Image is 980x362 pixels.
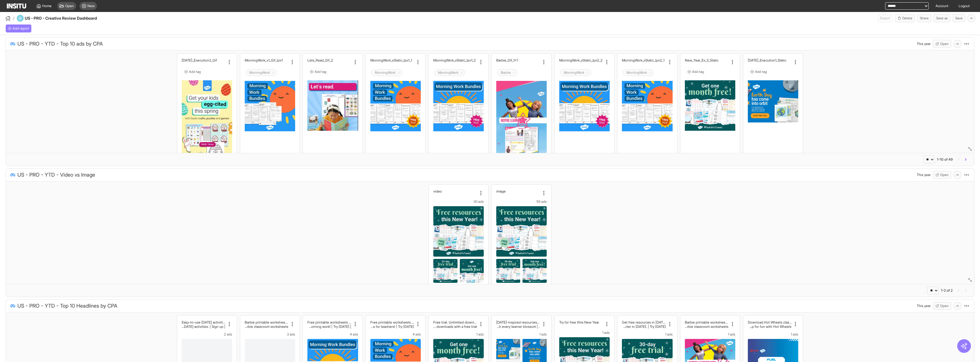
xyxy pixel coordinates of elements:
div: 1 ads [685,332,735,337]
div: Free printable worksheets for teachers! | Must-have morning work! | Try today! [307,320,351,329]
button: Add tag [307,68,329,75]
div: 1 ads [622,332,672,337]
div: Get free resources in 2025 | Teach smarter in 2025. | Try today! [622,320,665,329]
svg: Delete tag icon [586,71,589,74]
div: This year [917,173,931,177]
h2: eels Activities | Rev up for fun with Hot Wheels [748,324,791,329]
div: Free trial. Unlimited downloads. | Try today! | Unlimited downloads with a free trial [433,320,477,329]
h2: Barbie_Gif_1x1 [496,58,518,62]
div: Free printable worksheets | Free printable worksheets for teachers! | Try today! [370,320,414,329]
h2: MorningWork [626,70,647,75]
div: 1 ads [559,330,610,335]
div: 3 ads [245,332,295,337]
h2: v1_Gif_lpv1 [267,58,283,62]
button: Delete [895,14,915,22]
h2: MorningWork [249,70,270,75]
h2: nload Barbie classroom worksheets [245,324,288,329]
h2: MorningWork_v [559,58,583,62]
h2: | No-prep [DATE] activities. | Sign up! [182,324,225,329]
div: Try for free this New Year! [559,320,603,324]
svg: Delete tag icon [513,71,516,74]
div: 1-10 of 49 [937,157,953,162]
span: New [87,4,95,8]
h2: Free printable worksheets | Free printab [370,320,414,324]
button: Save as [934,14,950,22]
h2: ch smarter in [DATE]. | Try [DATE]! [622,324,665,329]
div: Delete tag [560,69,591,76]
h2: video [433,189,442,193]
h2: Barbie printable worksheets | Dow [245,320,288,324]
div: Delete tag [623,69,654,76]
div: US - PRO - Creative Review Dashboard [17,15,112,22]
svg: Delete tag icon [649,71,652,74]
h2: Get free resources in [DATE] | Tea [622,320,665,324]
div: MorningWork_v1_Static_lpv1 [370,58,414,62]
div: MorningWork_v2_Static_lpv2 [559,58,603,62]
div: This year [917,304,931,308]
h2: MorningWork [564,70,584,75]
div: Barbie printable worksheets | Download Barbie classroom worksheets [245,320,288,329]
div: Delete tag [434,69,465,76]
h2: [DATE]_Exec [748,58,767,62]
h2: Try for free t [559,320,578,324]
h2: 2_Static_lpv1 [457,58,476,62]
h2: MorningWork_ [245,58,267,62]
button: Add tag [685,68,707,75]
button: Add report [6,24,31,32]
button: Open [933,40,951,48]
div: This year [917,42,931,46]
div: 2 ads [182,332,232,337]
button: Open [933,302,951,310]
h2: 1_Static_lpv2 [645,58,664,62]
h2: Lets_Read_Gif_2 [307,58,333,62]
div: Easter_Execution2_Gif [182,58,225,62]
div: image [496,189,540,193]
span: / [13,15,15,21]
div: 4 ads [307,332,358,337]
h2: ution2_Gif [201,58,217,62]
span: Home [42,4,52,8]
h2: his New Year! [578,320,599,324]
div: New_Year_Ex_3_Static [685,58,728,62]
h2: Barbie [501,70,511,75]
h4: US - PRO - Creative Review Dashboard [25,15,112,21]
img: Logo [7,3,26,9]
h2: | Must-have morning work! | Try [DATE]! [307,324,351,329]
h2: MorningWork_v [622,58,645,62]
h2: 2_Static_lpv2 [583,58,603,62]
button: Add tag [182,68,203,75]
span: Add report [13,26,29,31]
h2: [DATE]-inspired resources. | Free no-prep worksheets [496,320,540,324]
div: 1 ads [496,332,547,337]
h2: image [496,189,506,193]
div: Barbie printable worksheets | Download Barbie classroom activities | Download Barbie classroom wo... [685,320,728,329]
svg: Delete tag icon [460,71,464,74]
div: 59 ads [496,199,547,204]
div: Add a report to get started [6,24,31,32]
button: Share [917,14,931,22]
div: MorningWork_v1_Static_lpv2 [622,58,665,62]
span: Add tag [692,69,704,74]
div: 4 ads [370,332,421,337]
div: Barbie_Gif_1x1 [496,58,540,62]
button: Add tag [748,68,769,75]
div: Earth_Day_Execution1_Static [748,58,791,62]
button: Save [953,14,965,22]
div: 1 ads [748,332,798,337]
span: Open [65,4,74,8]
div: video [433,189,477,193]
h2: Free trial. Unlimited downloads. | Try toda [433,320,477,324]
span: US - PRO - YTD - Top 10 Headlines by CPA [17,302,117,310]
h2: ution1_Static [767,58,786,62]
h2: MorningWork [375,70,395,75]
h2: New_Year_Ex_3_Static [685,58,718,62]
div: MorningWork_v1_Gif_lpv1 [245,58,288,62]
span: US - PRO - YTD - Top 10 ads by CPA [17,40,103,48]
h2: 1_Static_lpv1 [394,58,412,62]
span: Can currently only export from Insights reports. [878,14,893,22]
h2: MorningWork_v [433,58,457,62]
div: 1-2 of 2 [941,288,953,293]
h2: Easy-to-use [DATE] activities. | Join now! [182,320,225,324]
h2: . | Join now! | Sign up! | Watch every learner blossom [496,324,540,329]
div: Delete tag [371,69,402,76]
